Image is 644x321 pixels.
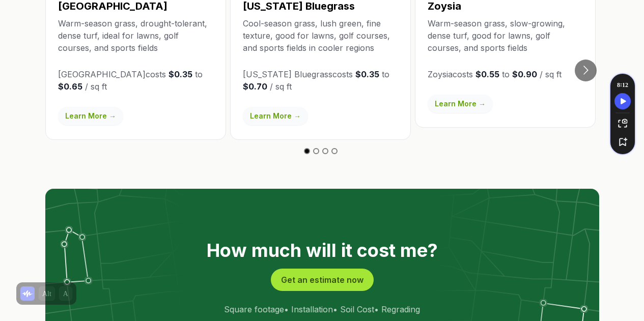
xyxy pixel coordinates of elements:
button: Go to next slide [575,60,597,81]
button: Go to slide 3 [322,148,328,154]
a: Learn More → [428,95,493,113]
strong: $0.35 [355,69,379,79]
strong: $0.65 [58,81,82,92]
button: Go to slide 4 [331,148,338,154]
p: Cool-season grass, lush green, fine texture, good for lawns, golf courses, and sports fields in c... [243,17,398,54]
button: Get an estimate now [271,269,374,291]
p: [GEOGRAPHIC_DATA] costs to / sq ft [58,68,213,93]
a: Learn More → [243,107,308,125]
strong: $0.35 [169,69,192,79]
p: Warm-season grass, slow-growing, dense turf, good for lawns, golf courses, and sports fields [428,17,583,54]
strong: $0.55 [475,69,499,79]
strong: $0.90 [512,69,537,79]
p: Warm-season grass, drought-tolerant, dense turf, ideal for lawns, golf courses, and sports fields [58,17,213,54]
p: Zoysia costs to / sq ft [428,68,583,80]
p: [US_STATE] Bluegrass costs to / sq ft [243,68,398,93]
strong: $0.70 [243,81,267,92]
button: Go to slide 1 [304,148,310,154]
button: Go to slide 2 [313,148,319,154]
a: Learn More → [58,107,123,125]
